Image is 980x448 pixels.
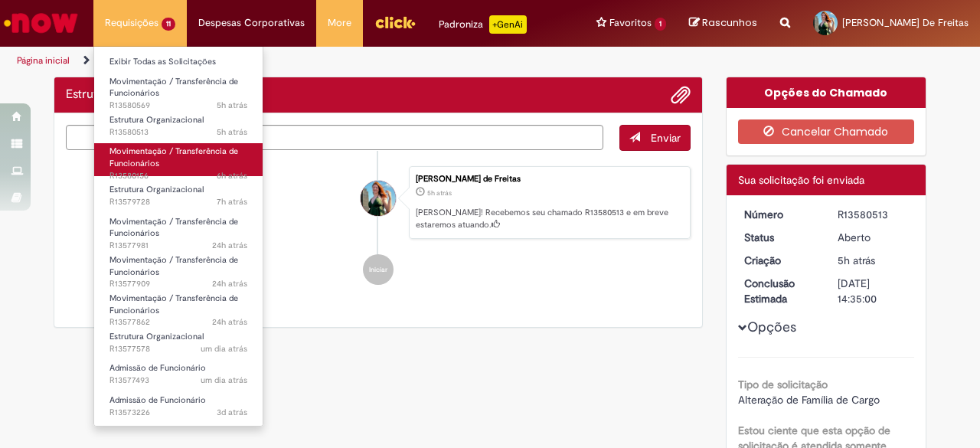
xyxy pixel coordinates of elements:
span: 5h atrás [217,100,247,111]
span: Requisições [105,15,158,31]
span: 5h atrás [838,253,875,267]
div: [DATE] 14:35:00 [838,276,909,306]
span: Movimentação / Transferência de Funcionários [109,146,238,169]
button: Adicionar anexos [671,85,691,105]
button: Cancelar Chamado [738,119,915,144]
a: Aberto R13580156 : Movimentação / Transferência de Funcionários [94,143,263,176]
div: Padroniza [439,15,527,34]
span: R13577909 [109,278,247,290]
a: Aberto R13579728 : Estrutura Organizacional [94,181,263,210]
span: Rascunhos [702,15,757,30]
span: Estrutura Organizacional [109,184,204,195]
span: Favoritos [609,15,652,31]
time: 29/09/2025 15:43:50 [212,316,247,328]
ul: Trilhas de página [11,47,642,75]
span: R13580513 [109,126,247,139]
dt: Status [733,230,827,245]
a: Aberto R13577909 : Movimentação / Transferência de Funcionários [94,252,263,285]
span: um dia atrás [201,374,247,386]
time: 30/09/2025 08:33:01 [217,196,247,208]
img: ServiceNow [2,8,80,38]
h2: Estrutura Organizacional Histórico de tíquete [66,88,199,102]
p: [PERSON_NAME]! Recebemos seu chamado R13580513 e em breve estaremos atuando. [416,207,682,231]
span: Movimentação / Transferência de Funcionários [109,76,238,100]
a: Exibir Todas as Solicitações [94,54,263,70]
span: Estrutura Organizacional [109,331,204,342]
span: R13579728 [109,196,247,208]
span: Sua solicitação foi enviada [738,173,864,187]
span: R13577981 [109,240,247,252]
div: 30/09/2025 10:34:56 [838,253,909,268]
a: Página inicial [17,54,70,67]
span: R13577578 [109,343,247,355]
a: Aberto R13580569 : Movimentação / Transferência de Funcionários [94,74,263,106]
span: 3d atrás [217,407,247,418]
a: Rascunhos [689,16,757,31]
div: Jessica Nadolni de Freitas [361,181,396,216]
dt: Criação [733,253,827,268]
span: R13580156 [109,170,247,182]
span: 5h atrás [217,126,247,138]
span: R13577493 [109,374,247,387]
a: Aberto R13573226 : Admissão de Funcionário [94,392,263,420]
div: [PERSON_NAME] de Freitas [416,175,682,184]
span: [PERSON_NAME] De Freitas [842,16,969,29]
span: um dia atrás [201,343,247,355]
span: R13580569 [109,100,247,112]
span: Admissão de Funcionário [109,362,206,374]
a: Aberto R13577578 : Estrutura Organizacional [94,329,263,357]
span: Enviar [651,131,681,145]
span: 7h atrás [217,196,247,208]
time: 30/09/2025 10:34:56 [838,253,875,267]
span: 11 [162,18,175,31]
span: Alteração de Família de Cargo [738,393,880,407]
span: R13577862 [109,316,247,329]
ul: Requisições [93,46,263,427]
div: Opções do Chamado [727,77,926,108]
span: 1 [655,18,666,31]
time: 30/09/2025 10:34:56 [427,188,452,198]
time: 30/09/2025 09:38:19 [217,170,247,181]
dt: Número [733,207,827,222]
a: Aberto R13580513 : Estrutura Organizacional [94,112,263,140]
a: Aberto R13577493 : Admissão de Funcionário [94,360,263,388]
a: Aberto R13577981 : Movimentação / Transferência de Funcionários [94,214,263,247]
span: 24h atrás [212,278,247,289]
span: 24h atrás [212,240,247,251]
time: 29/09/2025 14:56:57 [201,374,247,386]
p: +GenAi [489,15,527,34]
span: R13573226 [109,407,247,419]
span: Despesas Corporativas [198,15,305,31]
span: Movimentação / Transferência de Funcionários [109,254,238,278]
b: Tipo de solicitação [738,378,828,391]
div: R13580513 [838,207,909,222]
button: Enviar [619,125,691,151]
span: 5h atrás [427,188,452,198]
time: 29/09/2025 15:59:17 [212,240,247,251]
span: Admissão de Funcionário [109,394,206,406]
span: Movimentação / Transferência de Funcionários [109,293,238,316]
span: Movimentação / Transferência de Funcionários [109,216,238,240]
time: 27/09/2025 16:27:45 [217,407,247,418]
img: click_logo_yellow_360x200.png [374,11,416,34]
span: Estrutura Organizacional [109,114,204,126]
time: 29/09/2025 15:08:44 [201,343,247,355]
li: Jessica Nadolni de Freitas [66,166,691,240]
dt: Conclusão Estimada [733,276,827,306]
a: Aberto R13577862 : Movimentação / Transferência de Funcionários [94,290,263,323]
span: More [328,15,351,31]
div: Aberto [838,230,909,245]
span: 6h atrás [217,170,247,181]
span: 24h atrás [212,316,247,328]
ul: Histórico de tíquete [66,151,691,301]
